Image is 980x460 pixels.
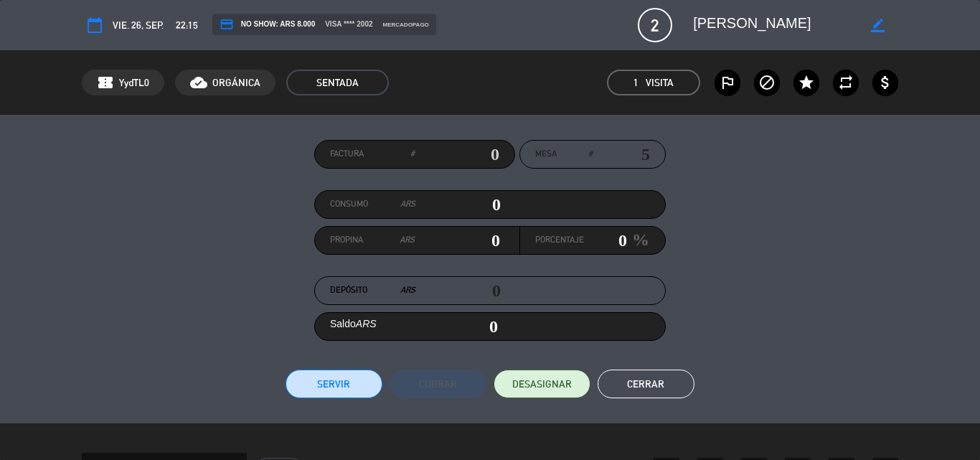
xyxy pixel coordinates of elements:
[220,17,315,32] span: NO SHOW: ARS 8.000
[286,370,382,398] button: Servir
[286,70,389,95] span: SENTADA
[758,74,776,91] i: block
[356,318,377,329] em: ARS
[82,12,108,38] button: calendar_today
[400,197,415,212] em: ARS
[190,74,207,91] i: cloud_done
[584,230,627,251] input: 0
[877,74,894,91] i: attach_money
[633,75,639,91] span: 1
[588,147,593,161] em: #
[97,74,114,91] span: confirmation_number
[330,147,415,161] label: Factura
[415,144,499,165] input: 0
[535,233,584,248] label: Porcentaje
[638,8,672,42] span: 2
[330,283,415,298] label: Depósito
[415,230,500,251] input: 0
[330,233,415,248] label: Propina
[512,377,572,392] span: DESASIGNAR
[400,283,415,298] em: ARS
[494,370,590,398] button: DESASIGNAR
[119,75,149,91] span: YydTL0
[330,197,415,212] label: Consumo
[383,20,429,29] span: mercadopago
[598,370,694,398] button: Cerrar
[176,17,198,34] span: 22:15
[798,74,815,91] i: star
[646,75,674,91] em: Visita
[535,147,557,161] span: Mesa
[212,75,260,91] span: ORGÁNICA
[220,17,234,32] i: credit_card
[330,316,377,332] label: Saldo
[871,19,885,32] i: border_color
[593,144,650,165] input: number
[390,370,486,398] button: Cobrar
[113,17,164,34] span: vie. 26, sep.
[410,147,415,161] em: #
[415,194,501,215] input: 0
[400,233,415,248] em: ARS
[837,74,854,91] i: repeat
[627,226,649,254] em: %
[719,74,736,91] i: outlined_flag
[86,17,103,34] i: calendar_today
